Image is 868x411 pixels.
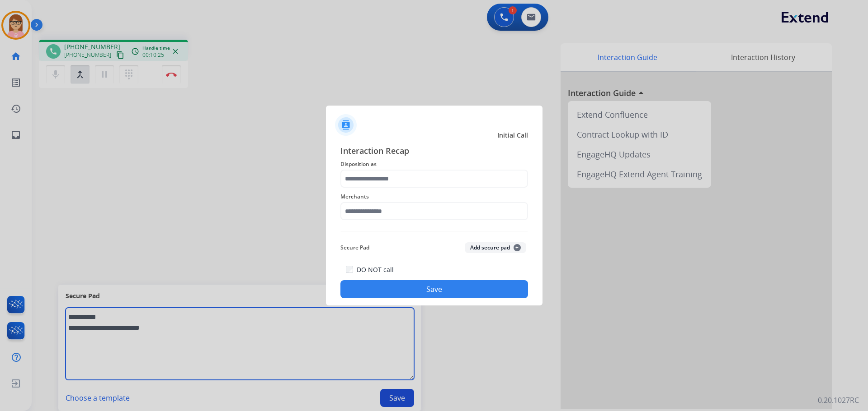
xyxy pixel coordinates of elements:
button: Save [340,280,528,298]
img: contactIcon [335,114,357,136]
p: 0.20.1027RC [818,395,859,406]
span: Disposition as [340,159,528,170]
span: + [514,244,521,251]
button: Add secure pad+ [465,242,526,253]
label: DO NOT call [357,265,394,274]
img: contact-recap-line.svg [340,231,528,231]
span: Interaction Recap [340,144,528,159]
span: Merchants [340,191,528,202]
span: Initial Call [497,131,528,140]
span: Secure Pad [340,242,369,253]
